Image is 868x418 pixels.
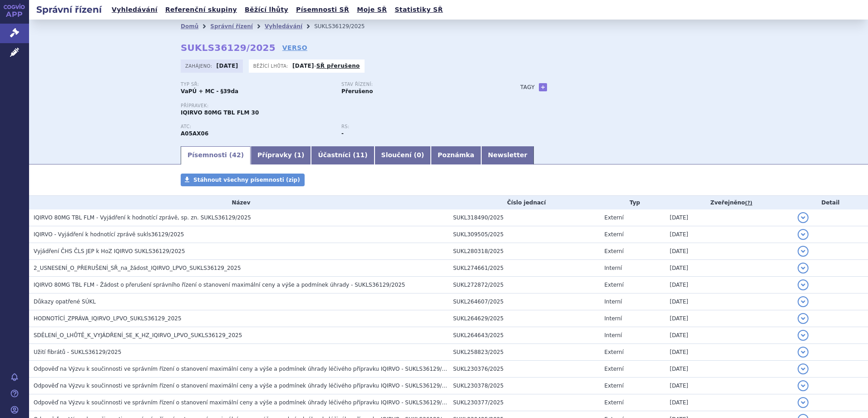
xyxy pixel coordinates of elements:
[604,231,623,238] span: Externí
[181,130,208,137] strong: ELAFIBRANOR
[604,349,623,355] span: Externí
[798,397,809,408] button: detail
[181,23,198,30] a: Domů
[181,82,332,87] p: Typ SŘ:
[665,260,793,277] td: [DATE]
[449,310,600,327] td: SUKL264629/2025
[232,151,241,159] span: 42
[431,146,481,164] a: Poznámka
[604,332,622,338] span: Interní
[34,383,456,389] span: Odpověď na Výzvu k součinnosti ve správním řízení o stanovení maximální ceny a výše a podmínek úh...
[665,243,793,260] td: [DATE]
[798,229,809,240] button: detail
[217,63,238,69] strong: [DATE]
[600,196,665,209] th: Typ
[798,263,809,274] button: detail
[665,361,793,378] td: [DATE]
[449,378,600,394] td: SUKL230378/2025
[604,366,623,372] span: Externí
[665,327,793,344] td: [DATE]
[798,296,809,307] button: detail
[311,146,374,164] a: Účastníci (11)
[181,109,259,116] span: IQIRVO 80MG TBL FLM 30
[181,174,305,186] a: Stáhnout všechny písemnosti (zip)
[604,214,623,221] span: Externí
[265,23,302,30] a: Vyhledávání
[449,196,600,209] th: Číslo jednací
[449,344,600,361] td: SUKL258823/2025
[665,196,793,209] th: Zveřejněno
[793,196,868,209] th: Detail
[665,378,793,394] td: [DATE]
[449,209,600,226] td: SUKL318490/2025
[29,196,449,209] th: Název
[181,146,251,164] a: Písemnosti (42)
[449,394,600,411] td: SUKL230377/2025
[34,265,241,271] span: 2_USNESENÍ_O_PŘERUŠENÍ_SŘ_na_žádost_IQIRVO_LPVO_SUKLS36129_2025
[798,246,809,257] button: detail
[539,83,547,91] a: +
[292,63,314,69] strong: [DATE]
[293,4,352,16] a: Písemnosti SŘ
[798,330,809,341] button: detail
[798,313,809,324] button: detail
[604,315,622,322] span: Interní
[181,88,238,95] strong: VaPÚ + MC - §39da
[181,42,276,53] strong: SUKLS36129/2025
[29,3,109,16] h2: Správní řízení
[449,226,600,243] td: SUKL309505/2025
[604,265,622,271] span: Interní
[798,212,809,223] button: detail
[282,43,307,52] a: VERSO
[745,200,752,206] abbr: (?)
[163,4,240,16] a: Referenční skupiny
[181,124,332,129] p: ATC:
[449,327,600,344] td: SUKL264643/2025
[34,349,121,355] span: Užití fibrátů - SUKLS36129/2025
[34,248,185,254] span: Vyjádření ČHS ČLS JEP k HoZ IQIRVO SUKLS36129/2025
[314,20,376,33] li: SUKLS36129/2025
[665,277,793,294] td: [DATE]
[665,294,793,310] td: [DATE]
[341,124,493,129] p: RS:
[481,146,534,164] a: Newsletter
[251,146,311,164] a: Přípravky (1)
[798,347,809,358] button: detail
[798,363,809,374] button: detail
[210,23,253,30] a: Správní řízení
[665,310,793,327] td: [DATE]
[185,62,214,70] span: Zahájeno:
[193,177,300,183] span: Stáhnout všechny písemnosti (zip)
[34,366,456,372] span: Odpověď na Výzvu k součinnosti ve správním řízení o stanovení maximální ceny a výše a podmínek úh...
[375,146,431,164] a: Sloučení (0)
[604,399,623,406] span: Externí
[316,63,360,69] a: SŘ přerušeno
[798,380,809,391] button: detail
[297,151,301,159] span: 1
[292,62,360,70] p: -
[181,103,502,109] p: Přípravek:
[449,277,600,294] td: SUKL272872/2025
[665,226,793,243] td: [DATE]
[34,231,184,238] span: IQIRVO - Vyjádření k hodnotící zprávě sukls36129/2025
[341,82,493,87] p: Stav řízení:
[109,4,160,16] a: Vyhledávání
[34,282,405,288] span: IQIRVO 80MG TBL FLM - Žádost o přerušení správního řízení o stanovení maximální ceny a výše a pod...
[449,260,600,277] td: SUKL274661/2025
[798,279,809,290] button: detail
[449,361,600,378] td: SUKL230376/2025
[356,151,365,159] span: 11
[604,383,623,389] span: Externí
[34,399,456,406] span: Odpověď na Výzvu k součinnosti ve správním řízení o stanovení maximální ceny a výše a podmínek úh...
[354,4,390,16] a: Moje SŘ
[665,394,793,411] td: [DATE]
[604,248,623,254] span: Externí
[604,299,622,305] span: Interní
[449,294,600,310] td: SUKL264607/2025
[34,332,242,338] span: SDĚLENÍ_O_LHŮTĚ_K_VYJÁDŘENÍ_SE_K_HZ_IQIRVO_LPVO_SUKLS36129_2025
[242,4,291,16] a: Běžící lhůty
[341,88,373,95] strong: Přerušeno
[604,282,623,288] span: Externí
[341,130,344,137] strong: -
[665,209,793,226] td: [DATE]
